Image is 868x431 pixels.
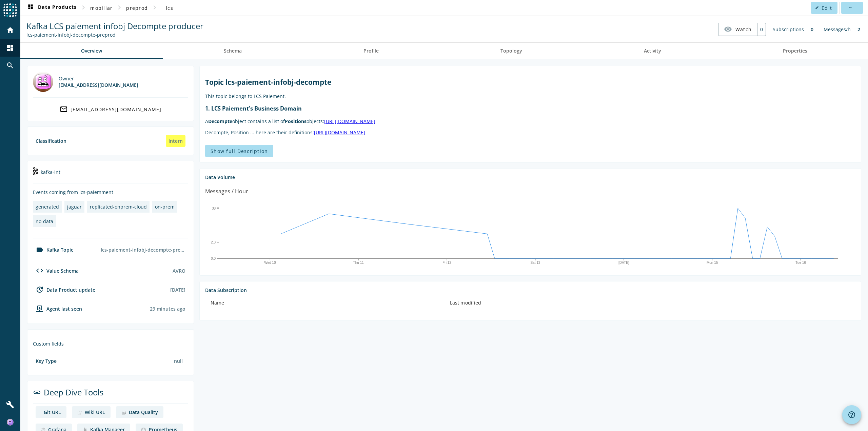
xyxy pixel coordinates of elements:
div: 0 [807,23,817,36]
mat-icon: dashboard [26,4,35,12]
img: deep dive image [121,410,126,415]
text: 2.3 [211,240,216,244]
div: Classification [36,138,66,144]
div: Events coming from lcs-paiemment [33,189,188,195]
div: 2 [854,23,864,36]
div: Messages/h [820,23,854,36]
img: b0314987896bd2b07b9922826e0c657e [7,419,14,426]
div: on-prem [155,203,175,210]
text: 0.0 [211,257,216,260]
button: mobiliar [87,2,115,14]
span: preprod [126,5,148,11]
div: lcs-paiement-infobj-decompte-preprod [98,244,188,256]
span: Overview [81,48,102,53]
mat-icon: chevron_right [115,3,123,12]
mat-icon: chevron_right [151,3,159,12]
text: Tue 16 [795,261,806,265]
strong: Decompte [208,118,232,124]
mat-icon: search [6,61,14,70]
img: kafka-int [33,167,38,175]
mat-icon: home [6,26,14,34]
p: This topic belongs to LCS Paiement. [205,93,855,99]
a: deep dive imageWiki URL [72,406,111,418]
mat-icon: mail_outline [60,105,68,113]
div: replicated-onprem-cloud [90,203,147,210]
button: Data Products [24,2,79,14]
span: Properties [783,48,807,53]
a: deep dive imageGit URL [36,406,66,418]
mat-icon: visibility [724,25,732,33]
div: Deep Dive Tools [33,387,188,404]
img: deep dive image [77,410,82,415]
div: AVRO [173,268,185,274]
div: generated [36,203,59,210]
mat-icon: update [36,286,44,294]
strong: Positions [285,118,307,124]
span: Data Products [26,4,77,12]
div: Kafka Topic [33,246,73,254]
mat-icon: help_outline [848,411,856,419]
div: Data Product update [33,286,95,294]
mat-icon: dashboard [6,44,14,52]
div: Data Volume [205,174,855,180]
text: Mon 15 [707,261,718,265]
div: [EMAIL_ADDRESS][DOMAIN_NAME] [71,106,162,113]
mat-icon: chevron_right [79,3,87,12]
mat-icon: more_horiz [848,6,852,9]
div: [DATE] [170,287,185,293]
span: Activity [644,48,661,53]
th: Name [205,293,445,312]
div: agent-env-preprod [33,305,82,313]
span: mobiliar [90,5,113,11]
text: Thu 11 [353,261,364,265]
span: Watch [735,23,752,35]
h2: Topic lcs-paiement-infobj-decompte [205,77,855,87]
p: A object contains a list of objects: [205,118,855,124]
button: lcs [159,2,180,14]
a: [EMAIL_ADDRESS][DOMAIN_NAME] [33,103,188,115]
a: [URL][DOMAIN_NAME] [314,129,365,136]
div: Value Schema [33,267,79,275]
div: null [171,355,185,367]
div: Wiki URL [85,409,105,415]
div: intern [166,135,185,147]
mat-icon: edit [815,6,819,9]
button: Edit [811,2,837,14]
th: Last modified [445,293,855,312]
div: Data Subscription [205,287,855,293]
span: Kafka LCS paiement infobj Decompte producer [26,20,203,32]
div: 0 [757,23,766,36]
mat-icon: link [33,388,41,396]
mat-icon: code [36,267,44,275]
span: Topology [500,48,522,53]
text: Sat 13 [530,261,540,265]
div: Kafka Topic: lcs-paiement-infobj-decompte-preprod [26,32,203,38]
text: Fri 12 [442,261,451,265]
h3: 1. LCS Paiement's Business Domain [205,105,855,112]
img: spoud-logo.svg [3,3,17,17]
div: Key Type [36,358,57,364]
button: Watch [718,23,757,35]
div: Git URL [44,409,61,415]
span: lcs [166,5,173,11]
text: [DATE] [618,261,629,265]
text: 38 [212,207,216,210]
text: Wed 10 [264,261,276,265]
img: dl_301005@mobi.ch [33,72,53,92]
div: no-data [36,218,53,224]
div: [EMAIL_ADDRESS][DOMAIN_NAME] [59,82,138,88]
mat-icon: label [36,246,44,254]
span: Show full Description [211,148,268,154]
mat-icon: build [6,400,14,409]
span: Schema [224,48,242,53]
div: kafka-int [33,166,188,183]
span: Edit [822,5,832,11]
a: deep dive imageData Quality [116,406,163,418]
div: Owner [59,75,138,82]
span: Profile [363,48,379,53]
div: Messages / Hour [205,187,248,196]
div: Custom fields [33,340,188,347]
div: Subscriptions [769,23,807,36]
a: [URL][DOMAIN_NAME] [324,118,375,124]
div: Data Quality [129,409,158,415]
